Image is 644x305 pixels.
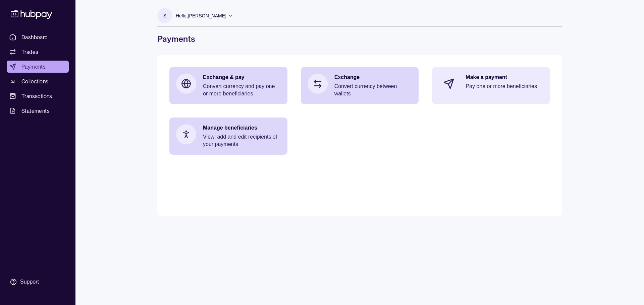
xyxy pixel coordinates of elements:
[203,124,281,132] p: Manage beneficiaries
[203,133,281,148] p: View, add and edit recipients of your payments
[466,83,543,90] p: Pay one or more beneficiaries
[176,12,226,19] p: Hello, [PERSON_NAME]
[203,74,281,81] p: Exchange & pay
[7,61,69,73] a: Payments
[7,75,69,87] a: Collections
[7,275,69,289] a: Support
[163,12,166,19] p: S
[7,46,69,58] a: Trades
[7,105,69,117] a: Statements
[169,67,287,104] a: Exchange & payConvert currency and pay one or more beneficiaries
[203,83,281,97] p: Convert currency and pay one or more beneficiaries
[334,83,412,97] p: Convert currency between wallets
[21,77,48,85] span: Collections
[20,278,39,286] div: Support
[169,118,287,155] a: Manage beneficiariesView, add and edit recipients of your payments
[432,67,550,100] a: Make a paymentPay one or more beneficiaries
[21,107,50,115] span: Statements
[21,33,48,41] span: Dashboard
[334,74,412,81] p: Exchange
[466,74,543,81] p: Make a payment
[21,48,38,56] span: Trades
[301,67,419,104] a: ExchangeConvert currency between wallets
[21,92,52,100] span: Transactions
[7,90,69,102] a: Transactions
[157,33,562,44] h1: Payments
[21,63,46,71] span: Payments
[7,31,69,43] a: Dashboard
